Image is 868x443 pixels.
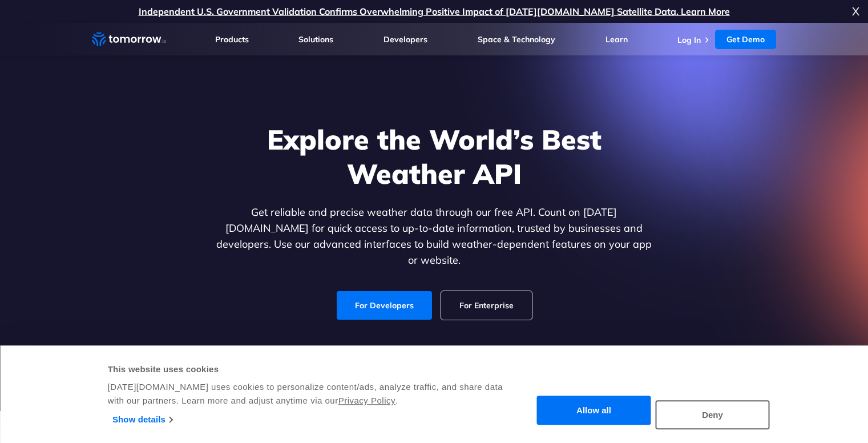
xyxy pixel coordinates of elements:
button: Deny [656,400,770,429]
h1: Explore the World’s Best Weather API [214,122,655,191]
a: For Developers [337,291,432,320]
div: This website uses cookies [108,363,504,376]
a: Solutions [298,34,333,45]
a: Log In [677,35,701,45]
button: Allow all [537,396,651,425]
a: Show details [112,411,172,428]
a: Independent U.S. Government Validation Confirms Overwhelming Positive Impact of [DATE][DOMAIN_NAM... [139,6,730,17]
a: Space & Technology [478,34,555,45]
p: Get reliable and precise weather data through our free API. Count on [DATE][DOMAIN_NAME] for quic... [214,204,655,268]
a: Get Demo [715,30,776,49]
a: Developers [383,34,427,45]
a: Home link [92,31,166,48]
a: Products [215,34,249,45]
a: Privacy Policy [338,396,395,405]
a: For Enterprise [441,291,532,320]
div: [DATE][DOMAIN_NAME] uses cookies to personalize content/ads, analyze traffic, and share data with... [108,380,504,408]
a: Learn [605,34,628,45]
